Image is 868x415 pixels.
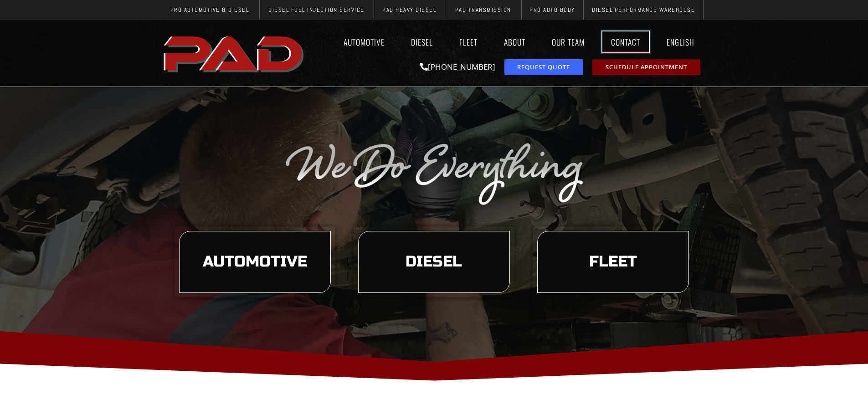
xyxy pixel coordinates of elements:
[161,29,308,78] img: The image shows the word "PAD" in bold, red, uppercase letters with a slight shadow effect.
[602,31,649,52] a: Contact
[179,231,331,293] a: learn more about our automotive services
[451,31,486,52] a: Fleet
[589,254,637,270] span: Fleet
[268,7,365,13] span: Diesel Fuel Injection Service
[504,59,583,75] a: request a service or repair quote
[402,31,442,52] a: Diesel
[543,31,593,52] a: Our Team
[529,7,575,13] span: Pro Auto Body
[606,64,687,70] span: Schedule Appointment
[161,29,308,78] a: pro automotive and diesel home page
[284,139,585,206] img: The image displays the phrase "We Do Everything" in a silver, cursive font on a transparent backg...
[537,231,689,293] a: learn more about our fleet services
[495,31,534,52] a: About
[170,7,249,13] span: Pro Automotive & Diesel
[517,64,570,70] span: Request Quote
[358,231,510,293] a: learn more about our diesel services
[658,31,708,52] a: English
[308,31,708,52] nav: Menu
[455,7,511,13] span: PAD Transmission
[203,254,307,270] span: Automotive
[420,61,495,72] a: [PHONE_NUMBER]
[592,59,700,75] a: schedule repair or service appointment
[382,7,436,13] span: PAD Heavy Diesel
[335,31,393,52] a: Automotive
[406,254,462,270] span: Diesel
[592,7,695,13] span: Diesel Performance Warehouse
